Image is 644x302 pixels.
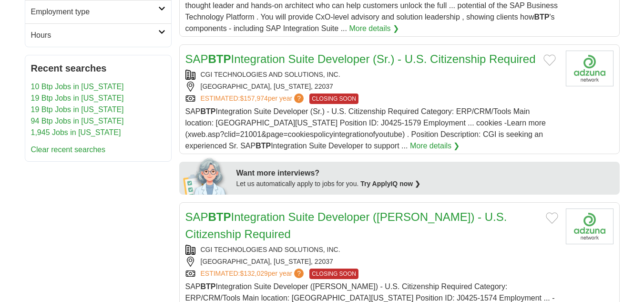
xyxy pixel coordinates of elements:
[185,210,507,240] a: SAPBTPIntegration Suite Developer ([PERSON_NAME]) - U.S. Citizenship Required
[31,128,121,136] a: 1,945 Jobs in [US_STATE]
[185,52,536,65] a: SAPBTPIntegration Suite Developer (Sr.) - U.S. Citizenship Required
[201,246,340,253] a: CGI TECHNOLOGIES AND SOLUTIONS, INC.
[183,156,229,195] img: apply-iq-scientist.png
[31,94,124,102] a: 19 Btp Jobs in [US_STATE]
[294,269,304,278] span: ?
[25,23,171,47] a: Hours
[201,107,216,115] strong: BTP
[566,208,613,244] img: CGI Technologies and Solutions logo
[349,23,399,34] a: More details ❯
[236,179,614,189] div: Let us automatically apply to jobs for you.
[201,269,306,279] a: ESTIMATED:$132,029per year?
[360,180,420,187] a: Try ApplyIQ now ❯
[201,71,340,78] a: CGI TECHNOLOGIES AND SOLUTIONS, INC.
[31,61,165,75] h2: Recent searches
[201,282,216,291] strong: BTP
[185,107,546,150] span: SAP Integration Suite Developer (Sr.) - U.S. Citizenship Required Category: ERP/CRM/Tools Main lo...
[185,82,558,92] div: [GEOGRAPHIC_DATA], [US_STATE], 22037
[31,146,106,154] a: Clear recent searches
[546,212,558,224] button: Add to favorite jobs
[294,94,304,103] span: ?
[543,54,556,66] button: Add to favorite jobs
[410,140,460,152] a: More details ❯
[240,94,267,102] span: $157,974
[256,142,271,150] strong: BTP
[31,6,158,18] h2: Employment type
[240,270,267,277] span: $132,029
[201,94,306,104] a: ESTIMATED:$157,974per year?
[31,83,124,91] a: 10 Btp Jobs in [US_STATE]
[31,117,124,125] a: 94 Btp Jobs in [US_STATE]
[31,30,158,41] h2: Hours
[566,51,613,86] img: CGI Technologies and Solutions logo
[309,269,358,279] span: CLOSING SOON
[185,257,558,267] div: [GEOGRAPHIC_DATA], [US_STATE], 22037
[236,167,614,179] div: Want more interviews?
[208,52,231,65] strong: BTP
[31,105,124,114] a: 19 Btp Jobs in [US_STATE]
[208,210,231,223] strong: BTP
[309,94,358,104] span: CLOSING SOON
[534,13,549,21] strong: BTP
